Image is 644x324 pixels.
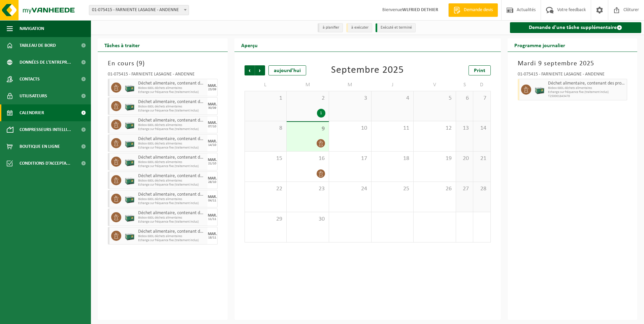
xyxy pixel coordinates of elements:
[459,95,470,102] span: 6
[20,155,70,172] span: Conditions d'accepta...
[138,183,206,187] span: Echange sur fréquence fixe (traitement inclus)
[138,192,206,197] span: Déchet alimentaire, contenant des produits d'origine animale, emballage mélangé (sans verre), cat 3
[317,109,325,118] div: 1
[459,155,470,162] span: 20
[138,197,206,201] span: Biobox 680L déchets alimentaires
[208,199,216,202] div: 04/11
[138,160,206,164] span: Biobox 680L déchets alimentaires
[138,164,206,168] span: Echange sur fréquence fixe (traitement inclus)
[20,54,71,71] span: Données de l'entrepr...
[248,185,283,193] span: 22
[248,95,283,102] span: 1
[125,101,135,111] img: PB-LB-0680-HPE-GN-01
[138,146,206,150] span: Echange sur fréquence fixe (traitement inclus)
[208,162,216,165] div: 21/10
[89,5,189,15] span: 01-075415 - FARNIENTE LASAGNE - ANDENNE
[138,99,206,105] span: Déchet alimentaire, contenant des produits d'origine animale, emballage mélangé (sans verre), cat 3
[375,95,410,102] span: 4
[290,155,325,162] span: 16
[138,142,206,146] span: Biobox 680L déchets alimentaires
[138,234,206,238] span: Biobox 680L déchets alimentaires
[234,38,264,52] h2: Aperçu
[248,125,283,132] span: 8
[208,143,216,147] div: 14/10
[376,23,416,32] li: Exécuté et terminé
[208,84,217,88] div: MAR.
[372,79,414,91] td: J
[208,181,216,184] div: 28/10
[138,220,206,224] span: Echange sur fréquence fixe (traitement inclus)
[125,138,135,148] img: PB-LB-0680-HPE-GN-01
[208,218,216,221] div: 11/11
[329,79,372,91] td: M
[290,125,325,133] span: 9
[331,65,404,75] div: Septembre 2025
[125,231,135,241] img: PB-LB-0680-HPE-GN-01
[332,155,368,162] span: 17
[89,5,189,15] span: 01-075415 - FARNIENTE LASAGNE - ANDENNE
[138,136,206,142] span: Déchet alimentaire, contenant des produits d'origine animale, emballage mélangé (sans verre), cat 3
[208,214,217,218] div: MAR.
[318,23,343,32] li: à planifier
[138,173,206,179] span: Déchet alimentaire, contenant des produits d'origine animale, emballage mélangé (sans verre), cat 3
[245,65,255,75] span: Précédent
[518,72,627,79] div: 01-075415 - FARNIENTE LASAGNE - ANDENNE
[508,38,572,52] h2: Programme journalier
[477,125,487,132] span: 14
[108,72,218,79] div: 01-075415 - FARNIENTE LASAGNE - ANDENNE
[138,90,206,94] span: Echange sur fréquence fixe (traitement inclus)
[414,79,456,91] td: V
[417,125,452,132] span: 12
[125,157,135,167] img: PB-LB-0680-HPE-GN-01
[20,37,56,54] span: Tableau de bord
[245,79,287,91] td: L
[138,81,206,86] span: Déchet alimentaire, contenant des produits d'origine animale, emballage mélangé (sans verre), cat 3
[548,81,625,86] span: Déchet alimentaire, contenant des produits d'origine animale, emballage mélangé (sans verre), cat 3
[20,88,47,104] span: Utilisateurs
[548,86,625,90] span: Biobox 680L déchets alimentaires
[138,118,206,123] span: Déchet alimentaire, contenant des produits d'origine animale, emballage mélangé (sans verre), cat 3
[477,185,487,193] span: 28
[473,79,490,91] td: D
[208,195,217,199] div: MAR.
[138,216,206,220] span: Biobox 680L déchets alimentaires
[248,216,283,223] span: 29
[459,125,470,132] span: 13
[208,102,217,106] div: MAR.
[138,109,206,113] span: Echange sur fréquence fixe (traitement inclus)
[332,95,368,102] span: 3
[417,185,452,193] span: 26
[417,155,452,162] span: 19
[139,60,142,67] span: 9
[138,238,206,242] span: Echange sur fréquence fixe (traitement inclus)
[125,212,135,222] img: PB-LB-0680-HPE-GN-01
[255,65,265,75] span: Suivant
[20,121,71,138] span: Compresseurs intelli...
[290,185,325,193] span: 23
[98,38,147,52] h2: Tâches à traiter
[290,216,325,223] span: 30
[208,232,217,236] div: MAR.
[402,7,438,12] strong: WLFRIED DETHIER
[469,65,491,75] a: Print
[456,79,473,91] td: S
[268,65,306,75] div: aujourd'hui
[346,23,372,32] li: à exécuter
[290,95,325,102] span: 2
[138,179,206,183] span: Biobox 680L déchets alimentaires
[138,105,206,109] span: Biobox 680L déchets alimentaires
[138,155,206,160] span: Déchet alimentaire, contenant des produits d'origine animale, emballage mélangé (sans verre), cat 3
[208,176,217,181] div: MAR.
[417,95,452,102] span: 5
[20,138,60,155] span: Boutique en ligne
[518,59,627,69] h3: Mardi 9 septembre 2025
[548,90,625,94] span: Echange sur fréquence fixe (traitement inclus)
[477,95,487,102] span: 7
[510,22,642,33] a: Demande d'une tâche supplémentaire
[108,59,218,69] h3: En cours ( )
[375,185,410,193] span: 25
[535,85,545,95] img: PB-LB-0680-HPE-GN-01
[548,94,625,98] span: T250001843478
[448,3,498,17] a: Demande devis
[20,71,40,88] span: Contacts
